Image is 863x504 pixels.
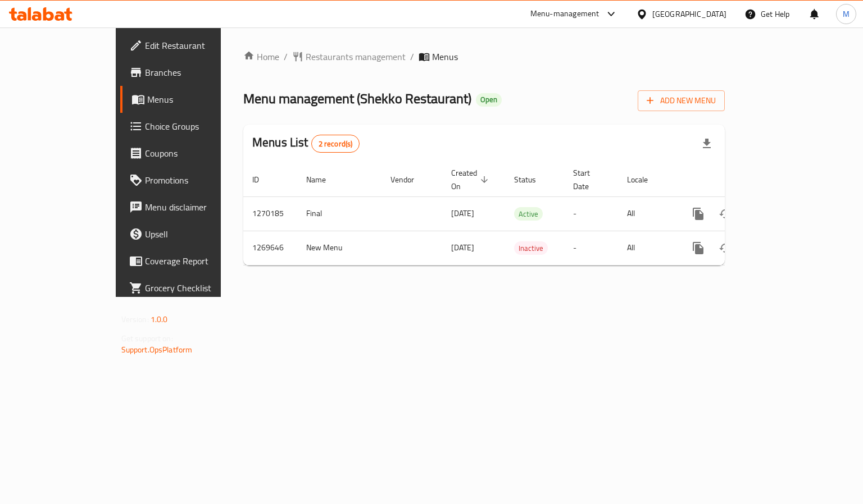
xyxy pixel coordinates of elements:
div: [GEOGRAPHIC_DATA] [652,8,726,20]
span: [DATE] [451,206,474,221]
a: Promotions [120,167,260,194]
button: Change Status [712,200,739,227]
span: Get support on: [121,331,173,346]
span: Created On [451,166,492,193]
span: M [843,8,850,20]
span: 2 record(s) [312,139,360,149]
a: Home [243,50,279,63]
span: Coverage Report [145,254,251,268]
div: Active [514,207,543,221]
div: Menu-management [530,7,599,21]
td: New Menu [297,231,381,265]
div: Inactive [514,241,548,255]
td: All [618,196,676,231]
nav: breadcrumb [243,50,725,63]
span: Choice Groups [145,120,251,133]
span: 1.0.0 [151,312,168,327]
li: / [410,50,414,63]
span: Edit Restaurant [145,39,251,52]
a: Restaurants management [292,50,406,63]
span: Active [514,208,543,221]
div: Open [476,93,502,107]
a: Upsell [120,221,260,248]
button: more [685,235,712,262]
li: / [284,50,288,63]
a: Menu disclaimer [120,194,260,221]
button: Add New Menu [638,90,725,111]
a: Coupons [120,140,260,167]
span: Promotions [145,173,251,187]
table: enhanced table [243,163,802,265]
a: Branches [120,59,260,86]
th: Actions [676,163,802,197]
td: Final [297,196,381,231]
span: Locale [627,173,662,186]
span: Inactive [514,242,548,255]
div: Total records count [311,135,360,153]
span: ID [252,173,274,186]
td: All [618,231,676,265]
a: Edit Restaurant [120,32,260,59]
a: Support.OpsPlatform [121,342,193,357]
span: Version: [121,312,149,327]
span: Coupons [145,146,251,160]
span: Menus [147,93,251,106]
span: Open [476,95,502,104]
span: Menus [432,50,458,63]
div: Export file [693,130,720,157]
span: Menu disclaimer [145,200,251,214]
span: Grocery Checklist [145,281,251,295]
span: Vendor [390,173,429,186]
span: Menu management ( Shekko Restaurant ) [243,86,471,111]
button: more [685,200,712,227]
button: Change Status [712,235,739,262]
span: Upsell [145,227,251,241]
a: Choice Groups [120,113,260,140]
span: Branches [145,66,251,79]
span: Status [514,173,551,186]
h2: Menus List [252,134,360,153]
span: Start Date [573,166,605,193]
span: Add New Menu [647,94,716,108]
a: Grocery Checklist [120,274,260,301]
span: Restaurants management [306,50,406,63]
td: 1269646 [243,231,297,265]
span: [DATE] [451,240,474,255]
a: Menus [120,86,260,113]
td: - [564,196,618,231]
span: Name [306,173,340,186]
td: - [564,231,618,265]
a: Coverage Report [120,248,260,274]
td: 1270185 [243,196,297,231]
